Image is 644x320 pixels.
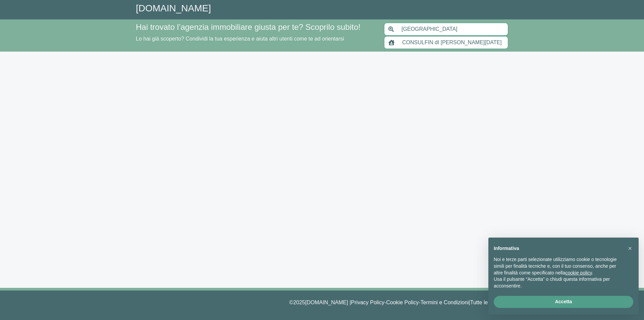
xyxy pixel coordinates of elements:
[136,299,508,307] p: © 2025 [DOMAIN_NAME] | - - |
[136,22,376,32] h4: Hai trovato l’agenzia immobiliare giusta per te? Scoprilo subito!
[494,296,633,308] button: Accetta
[398,36,508,49] input: Inserisci nome agenzia immobiliare
[494,256,623,276] p: Noi e terze parti selezionate utilizziamo cookie o tecnologie simili per finalità tecniche e, con...
[386,300,419,305] a: Cookie Policy
[628,245,632,252] span: ×
[421,300,469,305] a: Termini e Condizioni
[136,3,211,13] a: [DOMAIN_NAME]
[565,270,592,275] a: cookie policy - il link si apre in una nuova scheda
[494,246,623,251] h2: Informativa
[136,35,376,43] p: Lo hai già scoperto? Condividi la tua esperienza e aiuta altri utenti come te ad orientarsi
[494,276,623,289] p: Usa il pulsante “Accetta” o chiudi questa informativa per acconsentire.
[397,23,508,36] input: Inserisci area di ricerca (Comune o Provincia)
[625,243,635,254] button: Chiudi questa informativa
[351,300,384,305] a: Privacy Policy
[470,300,508,305] a: Tutte le agenzie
